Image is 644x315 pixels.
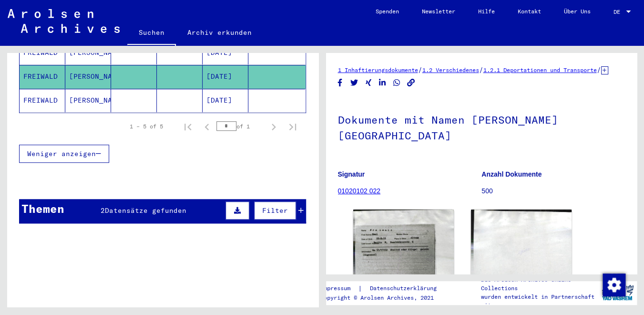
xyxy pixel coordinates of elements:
a: 1.2.1 Deportationen und Transporte [483,66,597,73]
div: Themen [21,200,64,217]
button: Copy link [406,77,416,89]
a: Datenschutzerklärung [362,283,448,294]
div: | [320,283,448,294]
span: DE [613,9,624,15]
span: Filter [262,206,288,215]
button: Share on Xing [364,77,374,89]
span: 2 [101,206,105,215]
button: Share on Facebook [335,77,345,89]
a: Suchen [127,21,176,46]
p: 500 [481,186,625,196]
a: Impressum [320,283,358,294]
div: of 1 [216,122,264,131]
span: / [418,65,422,74]
a: 1.2 Verschiedenes [422,66,479,73]
button: Last page [283,117,302,136]
mat-cell: [PERSON_NAME] [65,65,111,88]
button: Previous page [197,117,216,136]
span: / [479,65,483,74]
b: Anzahl Dokumente [481,170,542,178]
mat-cell: [DATE] [203,65,248,88]
mat-cell: FREIWALD [20,65,65,88]
h1: Dokumente mit Namen [PERSON_NAME][GEOGRAPHIC_DATA] [338,98,625,156]
mat-cell: FREIWALD [20,89,65,112]
p: Die Arolsen Archives Online-Collections [481,275,598,293]
button: Weniger anzeigen [19,145,109,163]
div: 1 – 5 of 5 [130,122,163,131]
button: Share on Twitter [349,77,359,89]
button: First page [178,117,197,136]
a: 1 Inhaftierungsdokumente [338,66,418,73]
mat-cell: [PERSON_NAME] [65,89,111,112]
button: Next page [264,117,283,136]
img: Zustimmung ändern [603,273,625,296]
span: Weniger anzeigen [27,149,96,158]
img: yv_logo.png [600,281,635,304]
button: Filter [254,201,296,220]
button: Share on WhatsApp [392,77,402,89]
p: Copyright © Arolsen Archives, 2021 [320,294,448,302]
b: Signatur [338,170,365,178]
span: Datensätze gefunden [105,206,186,215]
p: wurden entwickelt in Partnerschaft mit [481,293,598,310]
a: Archiv erkunden [176,21,263,44]
a: 01020102 022 [338,187,381,195]
mat-cell: [DATE] [203,89,248,112]
span: / [597,65,601,74]
img: 001.jpg [353,210,454,277]
div: Zustimmung ändern [602,273,625,296]
img: Arolsen_neg.svg [8,9,120,33]
img: 002.jpg [471,210,572,278]
button: Share on LinkedIn [378,77,388,89]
